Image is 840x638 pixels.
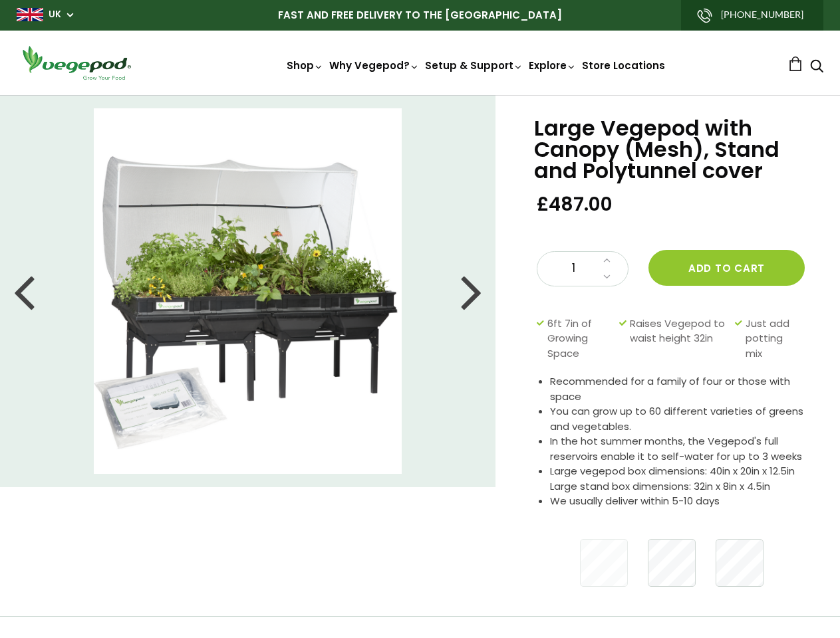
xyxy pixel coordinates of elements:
a: Why Vegepod? [329,58,420,72]
li: You can grow up to 60 different varieties of greens and vegetables. [550,404,807,434]
a: Shop [287,58,324,72]
img: Vegepod [17,44,136,82]
a: Setup & Support [425,58,523,72]
a: Store Locations [582,58,665,72]
img: gb_large.png [17,8,43,21]
h1: Large Vegepod with Canopy (Mesh), Stand and Polytunnel cover [534,118,807,181]
span: 6ft 7in of Growing Space [547,316,613,362]
li: Recommended for a family of four or those with space [550,374,807,404]
a: Decrease quantity by 1 [599,268,615,286]
span: £487.00 [537,192,613,217]
li: We usually deliver within 5-10 days [550,494,807,509]
span: 1 [551,260,596,277]
a: UK [49,8,61,21]
span: Raises Vegepod to waist height 32in [630,316,728,362]
button: Add to cart [648,250,805,286]
li: In the hot summer months, the Vegepod's full reservoirs enable it to self-water for up to 3 weeks [550,434,807,464]
span: Just add potting mix [746,316,800,362]
img: Large Vegepod with Canopy (Mesh), Stand and Polytunnel cover [94,108,401,474]
a: Increase quantity by 1 [599,252,615,269]
li: Large vegepod box dimensions: 40in x 20in x 12.5in Large stand box dimensions: 32in x 8in x 4.5in [550,464,807,494]
a: Explore [529,58,577,72]
a: Search [810,60,823,74]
